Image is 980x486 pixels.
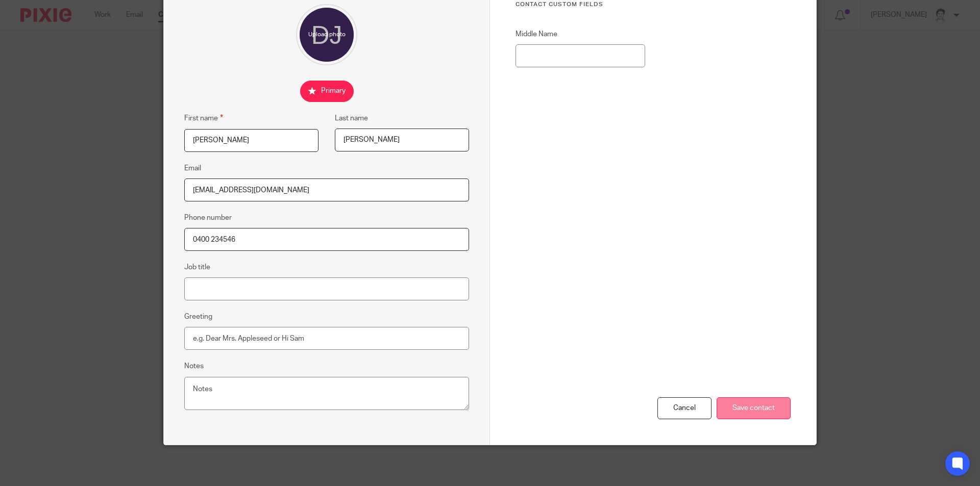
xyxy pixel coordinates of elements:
label: Greeting [184,312,212,322]
label: First name [184,112,223,124]
label: Email [184,163,201,173]
div: Cancel [657,397,712,419]
input: e.g. Dear Mrs. Appleseed or Hi Sam [184,327,469,350]
label: Phone number [184,213,232,223]
label: Middle Name [516,29,645,39]
label: Job title [184,262,210,272]
label: Last name [335,113,368,123]
h3: Contact Custom fields [516,1,791,9]
input: Save contact [717,397,791,419]
label: Notes [184,361,204,371]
